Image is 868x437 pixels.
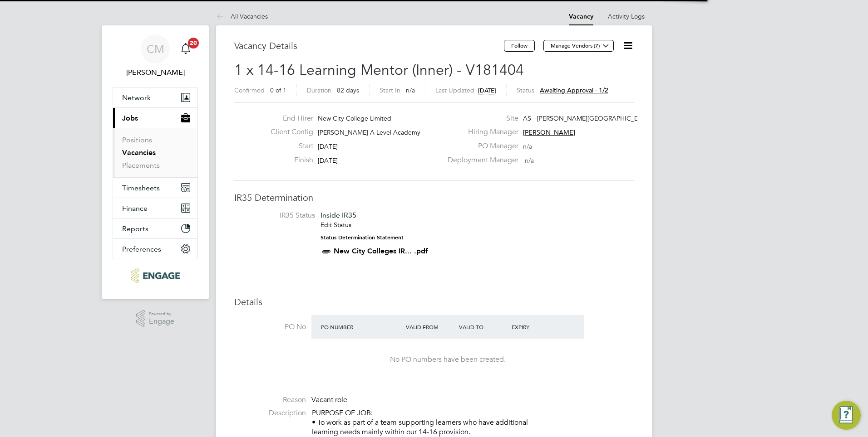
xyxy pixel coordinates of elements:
div: PO Number [319,319,404,335]
span: [DATE] [478,87,496,94]
button: Follow [504,40,535,52]
nav: Main navigation [102,25,209,299]
span: Engage [149,318,174,325]
button: Engage Resource Center [832,401,861,430]
span: Preferences [122,245,161,253]
label: Reason [234,395,306,405]
label: Last Updated [435,86,474,94]
label: PO No [234,322,306,332]
label: Finish [263,155,313,165]
a: CM[PERSON_NAME] [113,34,198,78]
a: Positions [122,136,152,144]
h3: IR35 Determination [234,192,634,204]
div: Valid To [457,319,510,335]
span: CM [147,43,164,55]
label: Description [234,408,306,418]
span: Network [122,93,151,102]
a: Go to home page [113,268,198,283]
div: Jobs [113,128,197,177]
strong: Status Determination Statement [321,234,404,241]
span: AS - [PERSON_NAME][GEOGRAPHIC_DATA] [523,114,653,122]
label: Confirmed [234,86,265,94]
label: IR35 Status [243,211,315,220]
div: No PO numbers have been created. [321,355,575,364]
span: [PERSON_NAME] A Level Academy [318,128,420,136]
button: Reports [113,218,197,238]
span: New City College Limited [318,114,391,122]
a: New City Colleges IR... .pdf [334,247,428,255]
span: Reports [122,224,148,233]
a: Placements [122,161,160,170]
img: ncclondon-logo-retina.png [131,268,179,283]
span: Timesheets [122,184,160,192]
button: Jobs [113,108,197,128]
a: Vacancy [569,13,593,20]
label: Hiring Manager [442,127,518,137]
span: [PERSON_NAME] [523,128,575,136]
button: Timesheets [113,178,197,198]
span: 82 days [337,86,359,94]
span: Colleen Marshall [113,67,198,78]
label: End Hirer [263,114,313,123]
span: Powered by [149,310,174,318]
a: Vacancies [122,148,156,157]
label: Site [442,114,518,123]
span: 0 of 1 [270,86,286,94]
div: Valid From [404,319,457,335]
span: n/a [406,86,415,94]
h3: Details [234,296,634,308]
span: [DATE] [318,156,338,165]
button: Finance [113,198,197,218]
a: Activity Logs [608,12,645,20]
span: 1 x 14-16 Learning Mentor (Inner) - V181404 [234,61,524,79]
a: 20 [177,34,195,63]
label: Start In [380,86,400,94]
span: n/a [525,156,534,165]
label: Duration [307,86,331,94]
button: Network [113,87,197,107]
a: Edit Status [321,221,351,229]
h3: Vacancy Details [234,40,504,52]
span: n/a [523,142,532,151]
label: Start [263,141,313,151]
button: Manage Vendors (7) [543,40,614,52]
span: Jobs [122,114,138,122]
div: Expiry [509,319,562,335]
label: Status [517,86,534,94]
span: Vacant role [311,395,347,404]
button: Preferences [113,239,197,259]
a: Powered byEngage [136,310,175,327]
span: Awaiting approval - 1/2 [540,86,608,94]
label: PO Manager [442,141,518,151]
label: Deployment Manager [442,155,518,165]
span: 20 [188,38,199,49]
label: Client Config [263,127,313,137]
span: Inside IR35 [321,211,356,219]
span: [DATE] [318,142,338,151]
a: All Vacancies [216,12,268,20]
span: Finance [122,204,148,213]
